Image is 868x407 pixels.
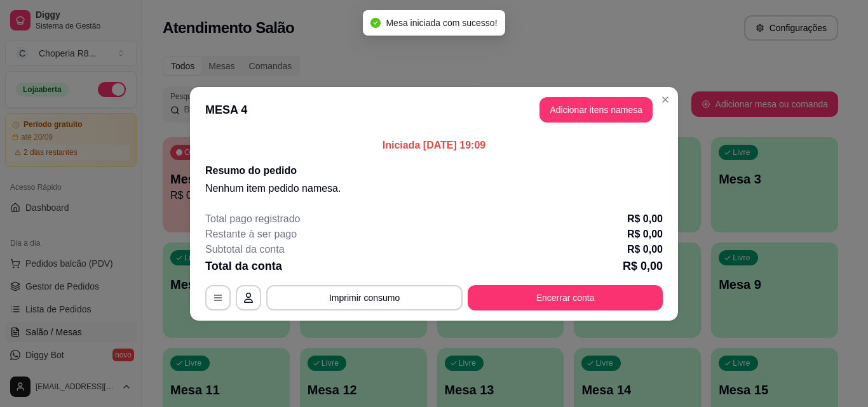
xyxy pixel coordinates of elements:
header: MESA 4 [190,87,678,133]
p: Restante à ser pago [205,227,297,242]
p: R$ 0,00 [627,242,663,257]
button: Adicionar itens namesa [539,97,653,123]
p: Total da conta [205,257,282,275]
p: R$ 0,00 [627,211,663,227]
button: Encerrar conta [468,285,663,310]
p: Subtotal da conta [205,242,285,257]
p: R$ 0,00 [627,227,663,242]
p: Total pago registrado [205,211,300,227]
h2: Resumo do pedido [205,163,663,178]
span: Mesa iniciada com sucesso! [386,18,497,28]
button: Imprimir consumo [266,285,463,310]
p: Iniciada [DATE] 19:09 [205,138,663,153]
p: Nenhum item pedido na mesa . [205,181,663,196]
button: Close [655,90,675,110]
span: check-circle [370,18,381,28]
p: R$ 0,00 [623,257,663,275]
